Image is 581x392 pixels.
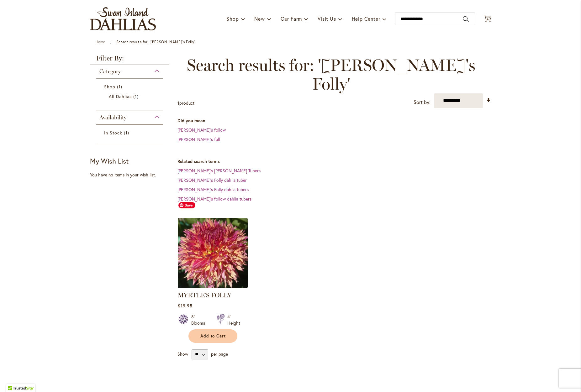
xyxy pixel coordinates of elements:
a: In Stock 1 [104,129,157,136]
img: MYRTLE'S FOLLY [176,216,249,290]
span: Save [178,202,195,208]
span: 1 [133,93,140,100]
label: Sort by: [414,97,430,108]
dt: Did you mean [177,118,491,124]
a: MYRTLE'S FOLLY [178,283,248,289]
span: New [254,15,265,22]
a: [PERSON_NAME]'s follow dahlia tubers [177,196,251,202]
span: Show [177,351,188,357]
a: [PERSON_NAME]'s Folly dahlia tubers [177,186,249,192]
div: 4' Height [227,314,240,326]
span: 1 [117,83,124,90]
strong: My Wish List [90,156,129,165]
button: Add to Cart [188,329,237,343]
a: [PERSON_NAME]'s [PERSON_NAME] Tubers [177,168,261,174]
span: Shop [226,15,239,22]
div: 8" Blooms [191,314,209,326]
span: All Dahlias [109,93,132,99]
a: All Dahlias [109,93,152,100]
span: $19.95 [178,303,193,309]
a: Home [96,39,105,44]
div: You have no items in your wish list. [90,172,174,178]
dt: Related search terms [177,158,491,165]
span: Search results for: '[PERSON_NAME]'s Folly' [177,56,485,93]
strong: Filter By: [90,55,170,65]
iframe: Launch Accessibility Center [5,370,22,387]
span: Our Farm [281,15,302,22]
span: In Stock [104,130,122,136]
a: Shop [104,83,157,90]
span: per page [211,351,228,357]
span: 1 [177,100,179,106]
span: Availability [99,114,126,121]
span: Visit Us [318,15,336,22]
span: 1 [124,129,131,136]
span: Help Center [352,15,380,22]
p: product [177,98,194,108]
a: [PERSON_NAME]'s follow [177,127,226,133]
strong: Search results for: '[PERSON_NAME]'s Folly' [116,39,195,44]
a: [PERSON_NAME]'s Folly dahlia tuber [177,177,247,183]
span: Add to Cart [200,333,226,339]
span: Shop [104,84,115,90]
a: store logo [90,7,156,30]
a: [PERSON_NAME]'s full [177,136,220,142]
span: Category [99,68,121,75]
a: MYRTLE'S FOLLY [178,291,231,299]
